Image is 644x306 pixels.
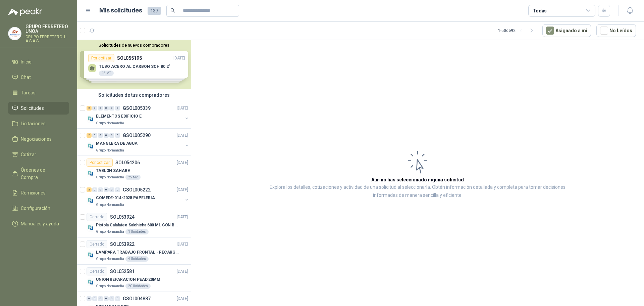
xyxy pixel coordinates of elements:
[77,210,191,237] a: CerradoSOL053924[DATE] Company LogoPistola Calafateo Salchicha 600 Ml. CON BOQUILLAGrupo Normandí...
[533,7,547,14] div: Todas
[170,8,175,13] span: search
[21,151,36,158] span: Cotizar
[96,175,124,180] p: Grupo Normandía
[21,135,52,143] span: Negociaciones
[77,265,191,292] a: CerradoSOL052581[DATE] Company LogoUNION REPARACION PEAD 20MMGrupo Normandía20 Unidades
[177,296,188,302] p: [DATE]
[96,256,124,262] p: Grupo Normandía
[21,220,59,227] span: Manuales y ayuda
[87,142,95,150] img: Company Logo
[177,268,188,275] p: [DATE]
[8,86,69,99] a: Tareas
[104,187,109,192] div: 0
[21,74,31,81] span: Chat
[87,251,95,259] img: Company Logo
[96,229,124,234] p: Grupo Normandía
[115,106,120,111] div: 0
[21,58,32,65] span: Inicio
[8,202,69,215] a: Configuración
[148,7,161,15] span: 137
[87,278,95,286] img: Company Logo
[177,214,188,220] p: [DATE]
[92,187,97,192] div: 0
[177,132,188,139] p: [DATE]
[498,25,537,36] div: 1 - 50 de 92
[21,120,46,127] span: Licitaciones
[96,283,124,289] p: Grupo Normandía
[258,183,577,200] p: Explora los detalles, cotizaciones y actividad de una solicitud al seleccionarla. Obtén informaci...
[8,117,69,130] a: Licitaciones
[110,215,135,219] p: SOL053924
[21,89,36,96] span: Tareas
[87,159,113,167] div: Por cotizar
[92,106,97,111] div: 0
[371,176,464,183] h3: Aún no has seleccionado niguna solicitud
[115,160,140,165] p: SOL054206
[96,195,155,201] p: COMEDE-014-2025 PAPELERIA
[104,296,109,301] div: 0
[98,106,103,111] div: 0
[177,160,188,166] p: [DATE]
[98,296,103,301] div: 0
[8,8,42,16] img: Logo peakr
[96,222,179,228] p: Pistola Calafateo Salchicha 600 Ml. CON BOQUILLA
[177,105,188,112] p: [DATE]
[125,229,149,234] div: 1 Unidades
[87,106,92,111] div: 2
[8,102,69,115] a: Solicitudes
[96,168,130,174] p: TABLON SAHARA
[177,187,188,193] p: [DATE]
[104,106,109,111] div: 0
[77,156,191,183] a: Por cotizarSOL054206[DATE] Company LogoTABLON SAHARAGrupo Normandía25 M2
[96,249,179,256] p: LAMPARA TRABAJO FRONTAL - RECARGABLE
[596,24,636,37] button: No Leídos
[125,256,149,262] div: 4 Unidades
[125,175,141,180] div: 25 M2
[115,296,120,301] div: 0
[8,217,69,230] a: Manuales y ayuda
[96,120,124,126] p: Grupo Normandía
[99,6,142,15] h1: Mis solicitudes
[87,104,190,126] a: 2 0 0 0 0 0 GSOL005339[DATE] Company LogoELEMENTOS EDIFICIO EGrupo Normandía
[8,164,69,184] a: Órdenes de Compra
[80,43,188,48] button: Solicitudes de nuevos compradores
[125,283,151,289] div: 20 Unidades
[96,113,142,120] p: ELEMENTOS EDIFICIO E
[92,133,97,138] div: 0
[21,205,50,212] span: Configuración
[109,296,114,301] div: 0
[96,276,160,283] p: UNION REPARACION PEAD 20MM
[8,148,69,161] a: Cotizar
[87,115,95,123] img: Company Logo
[123,133,151,138] p: GSOL005290
[21,166,63,181] span: Órdenes de Compra
[87,187,92,192] div: 2
[96,140,138,147] p: MANGUERA DE AGUA
[77,89,191,101] div: Solicitudes de tus compradores
[8,186,69,199] a: Remisiones
[110,242,135,247] p: SOL053922
[87,196,95,205] img: Company Logo
[110,269,135,274] p: SOL052581
[542,24,591,37] button: Asignado a mi
[77,40,191,89] div: Solicitudes de nuevos compradoresPor cotizarSOL055195[DATE] TUBO ACERO AL CARBON SCH 80 2"18 MTPo...
[123,187,151,192] p: GSOL005222
[87,131,190,153] a: 2 0 0 0 0 0 GSOL005290[DATE] Company LogoMANGUERA DE AGUAGrupo Normandía
[8,71,69,84] a: Chat
[77,237,191,265] a: CerradoSOL053922[DATE] Company LogoLAMPARA TRABAJO FRONTAL - RECARGABLEGrupo Normandía4 Unidades
[87,213,107,221] div: Cerrado
[104,133,109,138] div: 0
[87,296,92,301] div: 0
[21,189,46,196] span: Remisiones
[123,106,151,111] p: GSOL005339
[87,240,107,248] div: Cerrado
[123,296,151,301] p: GSOL004887
[8,27,21,40] img: Company Logo
[87,186,190,207] a: 2 0 0 0 0 0 GSOL005222[DATE] Company LogoCOMEDE-014-2025 PAPELERIAGrupo Normandía
[25,35,69,43] p: GRUPO FERRETERO 1-A S.A.S.
[87,169,95,177] img: Company Logo
[25,24,69,34] p: GRUPO FERRETERO UNOA
[8,133,69,145] a: Negociaciones
[87,133,92,138] div: 2
[98,187,103,192] div: 0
